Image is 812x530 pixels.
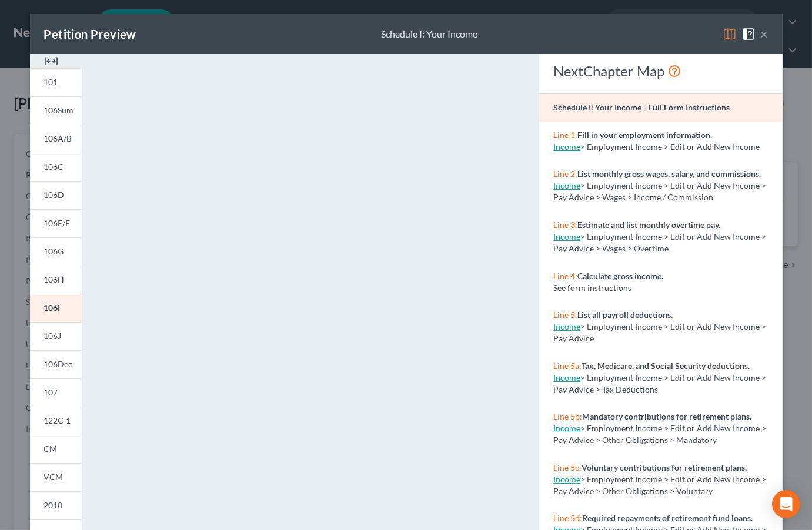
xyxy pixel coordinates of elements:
[30,125,82,153] a: 106A/B
[580,142,760,152] span: > Employment Income > Edit or Add New Income
[582,462,747,472] strong: Voluntary contributions for retirement plans.
[577,220,720,230] strong: Estimate and list monthly overtime pay.
[44,54,58,68] img: expand-e0f6d898513216a626fdd78e52531dac95497ffd26381d4c15ee2fc46db09dca.svg
[44,274,65,284] span: 106H
[553,321,580,331] a: Income
[582,513,753,523] strong: Required repayments of retirement fund loans.
[553,423,766,445] span: > Employment Income > Edit or Add New Income > Pay Advice > Other Obligations > Mandatory
[577,130,712,140] strong: Fill in your employment information.
[741,27,756,41] img: help-close-5ba153eb36485ed6c1ea00a893f15db1cb9b99d6cae46e1a8edb6c62d00a1a76.svg
[553,102,730,112] strong: Schedule I: Your Income - Full Form Instructions
[553,130,577,140] span: Line 1:
[553,373,766,394] span: > Employment Income > Edit or Add New Income > Pay Advice > Tax Deductions
[553,169,577,179] span: Line 2:
[44,133,72,143] span: 106A/B
[30,266,82,294] a: 106H
[553,462,582,472] span: Line 5c:
[30,378,82,407] a: 107
[553,220,577,230] span: Line 3:
[723,27,737,41] img: map-eea8200ae884c6f1103ae1953ef3d486a96c86aabb227e865a55264e3737af1f.svg
[44,415,71,425] span: 122C-1
[582,411,751,421] strong: Mandatory contributions for retirement plans.
[553,474,580,484] a: Income
[44,77,58,87] span: 101
[30,153,82,181] a: 106C
[381,28,477,41] div: Schedule I: Your Income
[30,237,82,266] a: 106G
[30,350,82,378] a: 106Dec
[553,180,580,190] a: Income
[30,435,82,463] a: CM
[44,387,58,397] span: 107
[30,96,82,125] a: 106Sum
[44,303,61,313] span: 106I
[30,181,82,209] a: 106D
[44,162,64,172] span: 106C
[553,62,768,80] div: NextChapter Map
[44,246,64,256] span: 106G
[44,105,74,115] span: 106Sum
[577,310,673,320] strong: List all payroll deductions.
[553,271,577,281] span: Line 4:
[44,26,136,42] div: Petition Preview
[30,463,82,491] a: VCM
[44,444,58,454] span: CM
[577,169,761,179] strong: List monthly gross wages, salary, and commissions.
[44,500,63,510] span: 2010
[44,331,62,341] span: 106J
[44,472,64,482] span: VCM
[30,68,82,96] a: 101
[553,142,580,152] a: Income
[30,322,82,350] a: 106J
[553,232,766,253] span: > Employment Income > Edit or Add New Income > Pay Advice > Wages > Overtime
[553,373,580,383] a: Income
[44,218,71,228] span: 106E/F
[553,474,766,496] span: > Employment Income > Edit or Add New Income > Pay Advice > Other Obligations > Voluntary
[30,209,82,237] a: 106E/F
[30,407,82,435] a: 122C-1
[553,310,577,320] span: Line 5:
[553,180,766,202] span: > Employment Income > Edit or Add New Income > Pay Advice > Wages > Income / Commission
[553,283,631,293] span: See form instructions
[44,190,65,200] span: 106D
[582,361,750,371] strong: Tax, Medicare, and Social Security deductions.
[760,27,768,41] button: ×
[553,411,582,421] span: Line 5b:
[553,361,582,371] span: Line 5a:
[553,232,580,241] a: Income
[30,294,82,322] a: 106I
[553,321,766,343] span: > Employment Income > Edit or Add New Income > Pay Advice
[553,423,580,433] a: Income
[553,513,582,523] span: Line 5d:
[30,491,82,519] a: 2010
[577,271,663,281] strong: Calculate gross income.
[772,490,800,518] div: Open Intercom Messenger
[44,359,73,369] span: 106Dec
